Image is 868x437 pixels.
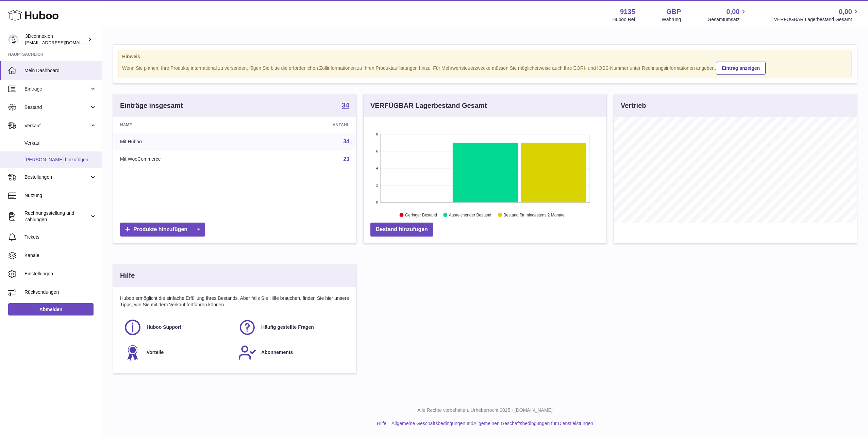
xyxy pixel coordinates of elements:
[342,102,349,109] strong: 34
[24,192,97,199] span: Nutzung
[24,289,97,295] span: Rücksendungen
[24,104,89,111] span: Bestand
[24,67,97,74] span: Mein Dashboard
[370,101,487,110] h3: VERFÜGBAR Lagerbestand Gesamt
[123,318,231,337] a: Huboo Support
[376,200,378,204] text: 0
[113,133,269,150] td: Mit Huboo
[24,140,97,146] span: Verkauf
[261,324,314,330] span: Häufig gestellte Fragen
[122,61,848,75] div: Wenn Sie planen, Ihre Produkte international zu versenden, fügen Sie bitte die erforderlichen Zol...
[24,234,97,240] span: Tickets
[449,213,491,217] text: Ausreichender Bestand
[376,166,378,170] text: 4
[376,132,378,136] text: 8
[376,183,378,187] text: 2
[8,303,94,315] a: Abmelden
[113,117,269,133] th: Name
[666,7,681,16] strong: GBP
[107,407,863,414] p: Alle Rechte vorbehalten. Urheberrecht 2025 - [DOMAIN_NAME]
[342,102,349,110] a: 34
[120,101,183,110] h3: Einträge insgesamt
[707,16,747,23] span: Gesamtumsatz
[707,7,747,23] a: 0,00 Gesamtumsatz
[727,7,740,16] span: 0,00
[24,157,97,163] span: [PERSON_NAME] hinzufügen.
[839,7,852,16] span: 0,00
[613,16,635,23] div: Huboo Ref
[343,139,349,144] a: 34
[24,174,89,180] span: Bestellungen
[621,101,646,110] h3: Vertrieb
[620,7,635,16] strong: 9135
[269,117,356,133] th: Anzahl
[774,7,860,23] a: 0,00 VERFÜGBAR Lagerbestand Gesamt
[25,40,100,45] span: [EMAIL_ADDRESS][DOMAIN_NAME]
[147,324,181,330] span: Huboo Support
[261,349,293,356] span: Abonnements
[774,16,860,23] span: VERFÜGBAR Lagerbestand Gesamt
[8,34,18,45] img: order_eu@3dconnexion.com
[662,16,681,23] div: Währung
[123,343,231,362] a: Vorteile
[503,213,565,217] text: Bestand für mindestens 2 Monate
[147,349,164,356] span: Vorteile
[24,123,89,129] span: Verkauf
[24,210,89,223] span: Rechnungsstellung und Zahlungen
[24,86,89,92] span: Einträge
[377,421,386,426] a: Hilfe
[25,33,86,46] div: 3Dconnexion
[716,62,766,75] a: Eintrag anzeigen
[238,343,346,362] a: Abonnements
[405,213,437,217] text: Geringer Bestand
[120,271,135,280] h3: Hilfe
[238,318,346,337] a: Häufig gestellte Fragen
[376,149,378,153] text: 6
[120,295,349,308] p: Huboo ermöglicht die einfache Erfüllung Ihres Bestands. Aber falls Sie Hilfe brauchen, finden Sie...
[389,420,593,427] li: und
[120,223,205,237] a: Produkte hinzufügen
[24,252,97,259] span: Kanäle
[391,421,465,426] a: Allgemeine Geschäftsbedingungen
[24,271,97,277] span: Einstellungen
[343,156,349,162] a: 23
[473,421,593,426] a: Allgemeinen Geschäftsbedingungen für Dienstleistungen
[370,223,433,237] a: Bestand hinzufügen
[113,150,269,168] td: Mit WooCommerce
[122,53,848,60] strong: Hinweis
